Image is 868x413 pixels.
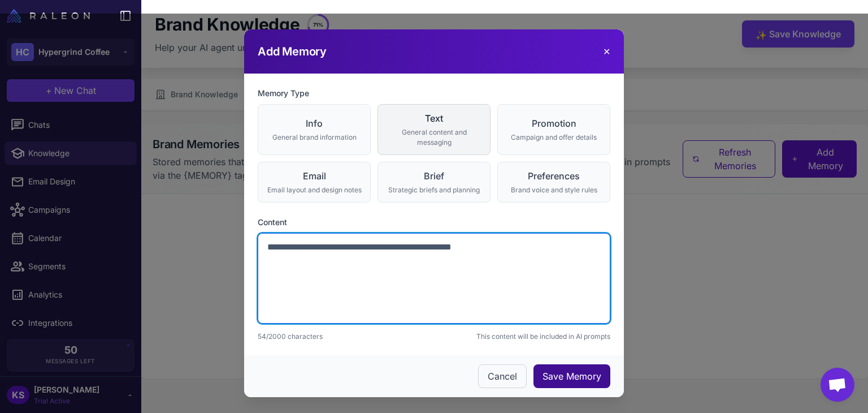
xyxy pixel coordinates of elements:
[377,104,491,155] button: TextGeneral content and messaging
[533,364,610,388] button: Save Memory
[7,9,94,23] a: Raleon Logo
[497,162,610,203] button: PreferencesBrand voice and style rules
[505,117,603,130] div: Promotion
[476,332,610,342] p: This content will be included in AI prompts
[258,216,610,229] label: Content
[377,162,491,203] button: BriefStrategic briefs and planning
[258,332,323,342] p: 54/2000 characters
[265,169,363,183] div: Email
[385,169,483,183] div: Brief
[265,185,363,195] div: Email layout and design notes
[385,111,483,125] div: Text
[265,117,363,130] div: Info
[258,43,327,60] h3: Add Memory
[385,127,483,148] div: General content and messaging
[258,87,610,100] label: Memory Type
[505,169,603,183] div: Preferences
[603,45,610,58] button: ✕
[7,9,90,23] img: Raleon Logo
[505,132,603,143] div: Campaign and offer details
[821,368,854,402] div: Open chat
[497,104,610,155] button: PromotionCampaign and offer details
[478,364,527,388] button: Cancel
[505,185,603,195] div: Brand voice and style rules
[258,162,371,203] button: EmailEmail layout and design notes
[265,132,363,143] div: General brand information
[258,104,371,155] button: InfoGeneral brand information
[385,185,483,195] div: Strategic briefs and planning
